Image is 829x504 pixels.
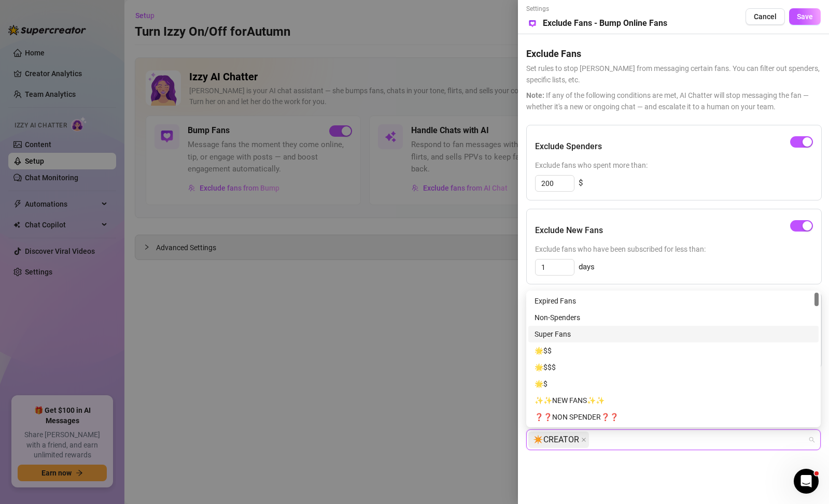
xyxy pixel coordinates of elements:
button: Save [789,8,821,25]
span: days [579,261,595,273]
span: Exclude fans who spent more than: [535,160,813,171]
div: ✨✨NEW FANS✨✨ [528,392,819,409]
div: ❓❓NON SPENDER❓❓ [528,409,819,425]
h5: Exclude Fans [526,47,821,61]
span: Set rules to stop [PERSON_NAME] from messaging certain fans. You can filter out spenders, specifi... [526,63,821,85]
div: Expired Fans [528,293,819,309]
div: Super Fans [535,328,812,340]
div: 🌟️$$$ [528,359,819,376]
div: 🌟️$$$ [535,362,812,373]
h5: Exclude Spenders [535,140,602,153]
div: Expired Fans [535,295,812,307]
div: Non-Spenders [535,312,812,323]
span: Cancel [754,12,777,21]
div: ❓❓NON SPENDER❓❓ [535,411,812,423]
span: Exclude fans who have been subscribed for less than: [535,243,813,255]
span: If any of the following conditions are met, AI Chatter will stop messaging the fan — whether it's... [526,90,821,112]
iframe: Intercom live chat [794,469,819,494]
div: Super Fans [528,326,819,342]
h5: Exclude New Fans [535,224,603,237]
span: $ [579,177,583,190]
span: Note: [526,91,544,99]
span: ✴️CREATOR [533,432,579,448]
div: 🌟️$ [535,378,812,390]
div: ✨✨NEW FANS✨✨ [535,395,812,406]
span: ✴️CREATOR [528,431,589,448]
div: 🌟️$$ [528,342,819,359]
button: Cancel [746,8,785,25]
div: 🌟️$$ [535,345,812,356]
h5: Exclude Fans - Bump Online Fans [543,17,667,30]
span: Settings [526,4,667,14]
span: close [581,437,586,442]
span: Save [797,12,813,21]
div: Non-Spenders [528,309,819,326]
div: 🌟️$ [528,376,819,392]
